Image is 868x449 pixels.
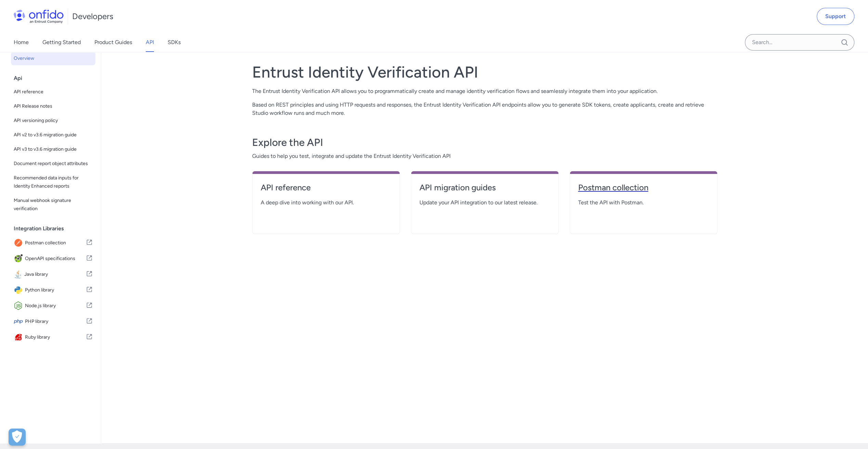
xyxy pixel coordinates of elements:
a: API migration guides [419,182,550,199]
a: Getting Started [42,33,81,52]
a: IconPostman collectionPostman collection [11,235,95,250]
a: Manual webhook signature verification [11,194,95,216]
img: Onfido Logo [14,10,64,23]
span: API reference [14,88,93,96]
span: API versioning policy [14,117,93,125]
span: API v2 to v3.6 migration guide [14,131,93,139]
span: Update your API integration to our latest release. [419,199,550,207]
a: API v3 to v3.6 migration guide [11,142,95,156]
span: Test the API with Postman. [578,199,709,207]
img: IconJava library [14,270,24,279]
span: API v3 to v3.6 migration guide [14,145,93,153]
a: Postman collection [578,182,709,199]
span: Postman collection [25,238,86,248]
a: IconRuby libraryRuby library [11,330,95,345]
img: IconPHP library [14,317,25,326]
img: IconOpenAPI specifications [14,254,25,263]
a: IconPHP libraryPHP library [11,314,95,329]
span: Manual webhook signature verification [14,196,93,213]
h3: Explore the API [252,136,717,149]
a: Recommended data inputs for Identity Enhanced reports [11,171,95,193]
a: API reference [261,182,391,199]
a: Document report object attributes [11,157,95,171]
a: API reference [11,85,95,99]
button: Open Preferences [9,428,26,446]
span: Document report object attributes [14,160,93,168]
span: API Release notes [14,102,93,110]
p: The Entrust Identity Verification API allows you to programmatically create and manage identity v... [252,87,717,95]
a: SDKs [168,33,181,52]
h1: Entrust Identity Verification API [252,63,717,82]
span: PHP library [25,317,86,326]
span: Guides to help you test, integrate and update the Entrust Identity Verification API [252,152,717,160]
p: Based on REST principles and using HTTP requests and responses, the Entrust Identity Verification... [252,101,717,117]
span: A deep dive into working with our API. [261,199,391,207]
img: IconNode.js library [14,301,25,311]
img: IconPostman collection [14,238,25,248]
h4: Postman collection [578,182,709,193]
div: Api [14,71,98,85]
a: Home [14,33,29,52]
span: OpenAPI specifications [25,254,86,263]
a: IconNode.js libraryNode.js library [11,298,95,313]
span: Python library [25,285,86,295]
span: Recommended data inputs for Identity Enhanced reports [14,174,93,190]
span: Node.js library [25,301,86,311]
h4: API migration guides [419,182,550,193]
div: Cookie Preferences [9,428,26,446]
a: IconPython libraryPython library [11,283,95,298]
img: IconPython library [14,285,25,295]
a: IconJava libraryJava library [11,267,95,282]
a: API Release notes [11,99,95,113]
a: API v2 to v3.6 migration guide [11,128,95,142]
a: API versioning policy [11,114,95,127]
div: Integration Libraries [14,222,98,235]
a: Product Guides [94,33,132,52]
a: IconOpenAPI specificationsOpenAPI specifications [11,251,95,266]
img: IconRuby library [14,332,25,342]
span: Overview [14,54,93,63]
span: Ruby library [25,332,86,342]
input: Onfido search input field [745,34,854,51]
h1: Developers [72,11,113,22]
a: Overview [11,52,95,65]
a: Support [817,8,854,25]
a: API [146,33,154,52]
span: Java library [24,270,86,279]
h4: API reference [261,182,391,193]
